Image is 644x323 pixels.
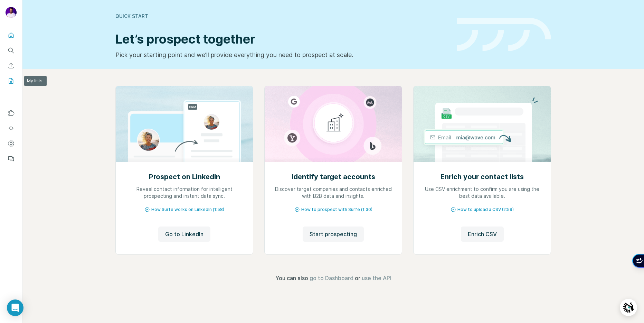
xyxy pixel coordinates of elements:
button: Use Surfe API [6,122,17,135]
img: Enrich your contact lists [413,86,551,162]
p: Discover target companies and contacts enriched with B2B data and insights. [272,186,395,200]
button: Dashboard [6,137,17,150]
button: My lists [6,75,17,87]
button: Feedback [6,153,17,165]
button: go to Dashboard [310,274,353,282]
div: Open Intercom Messenger [7,299,23,316]
button: Search [6,44,17,57]
p: Reveal contact information for intelligent prospecting and instant data sync. [123,186,246,200]
span: Go to LinkedIn [165,230,203,238]
span: How to prospect with Surfe (1:30) [301,206,372,213]
img: Avatar [6,7,17,18]
span: Enrich CSV [468,230,497,238]
h1: Let’s prospect together [115,32,448,46]
p: Use CSV enrichment to confirm you are using the best data available. [420,186,544,200]
div: Quick start [115,13,448,20]
span: You can also [275,274,308,282]
button: use the API [362,274,391,282]
span: Start prospecting [310,230,357,238]
button: Quick start [6,29,17,41]
h2: Prospect on LinkedIn [149,172,220,182]
p: Pick your starting point and we’ll provide everything you need to prospect at scale. [115,50,448,60]
img: Identify target accounts [264,86,402,162]
button: Use Surfe on LinkedIn [6,107,17,119]
span: How Surfe works on LinkedIn (1:58) [151,206,224,213]
button: Start prospecting [303,227,364,242]
button: Enrich CSV [461,227,504,242]
span: or [355,274,360,282]
span: How to upload a CSV (2:59) [457,206,514,213]
img: banner [457,18,551,52]
button: Enrich CSV [6,59,17,72]
h2: Enrich your contact lists [441,172,524,182]
img: Prospect on LinkedIn [115,86,253,162]
button: Go to LinkedIn [158,227,210,242]
h2: Identify target accounts [292,172,375,182]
